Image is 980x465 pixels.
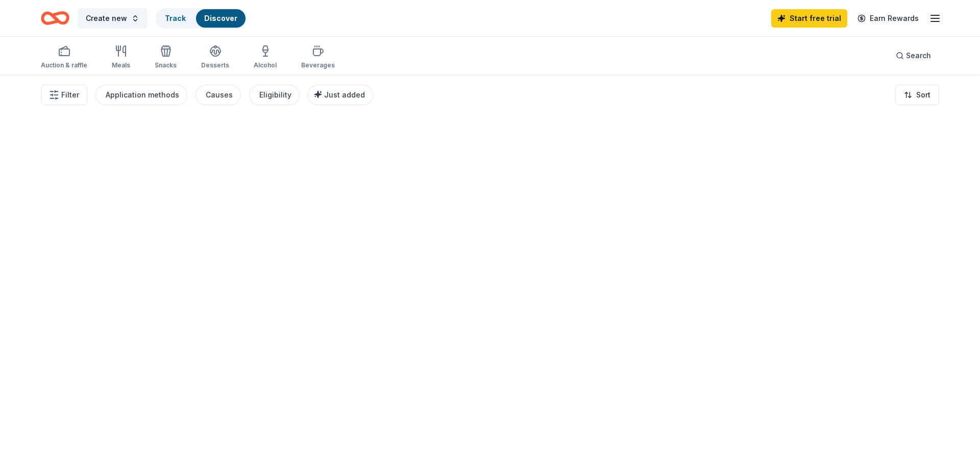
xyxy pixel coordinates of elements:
a: Track [165,14,186,22]
div: Snacks [155,61,177,69]
a: Start free trial [771,9,847,28]
button: Just added [308,85,373,105]
div: Application methods [106,89,179,101]
span: Create new [86,12,127,25]
div: Causes [206,89,233,101]
button: Search [888,45,939,66]
a: Discover [204,14,237,22]
button: Meals [112,41,130,75]
span: Filter [61,89,79,101]
span: Search [906,50,931,62]
button: Causes [195,85,241,105]
button: Eligibility [249,85,300,105]
button: Filter [41,85,87,105]
button: Alcohol [254,41,277,75]
button: Application methods [95,85,187,105]
div: Alcohol [254,61,277,69]
div: Beverages [301,61,335,69]
button: Auction & raffle [41,41,87,75]
button: Create new [78,8,148,29]
button: Beverages [301,41,335,75]
button: Desserts [201,41,229,75]
span: Sort [916,89,930,101]
span: Just added [324,90,365,99]
button: Snacks [155,41,177,75]
button: TrackDiscover [156,8,247,29]
button: Sort [895,85,939,105]
div: Desserts [201,61,229,69]
a: Home [41,6,69,30]
div: Eligibility [259,89,291,101]
a: Earn Rewards [851,9,925,28]
div: Meals [112,61,130,69]
div: Auction & raffle [41,61,87,69]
